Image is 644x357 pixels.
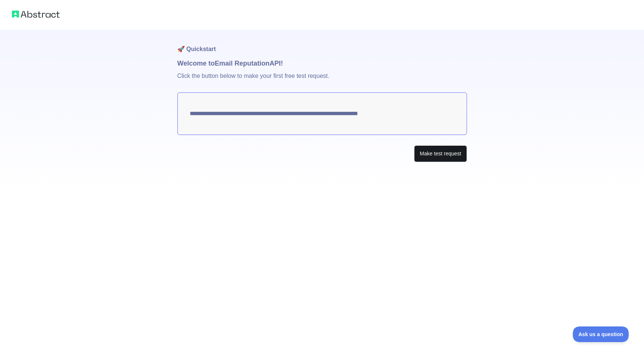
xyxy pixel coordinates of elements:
[573,326,629,342] iframe: Toggle Customer Support
[177,30,467,58] h1: 🚀 Quickstart
[177,58,467,69] h1: Welcome to Email Reputation API!
[414,145,467,162] button: Make test request
[177,69,467,92] p: Click the button below to make your first free test request.
[12,9,60,19] img: Abstract logo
